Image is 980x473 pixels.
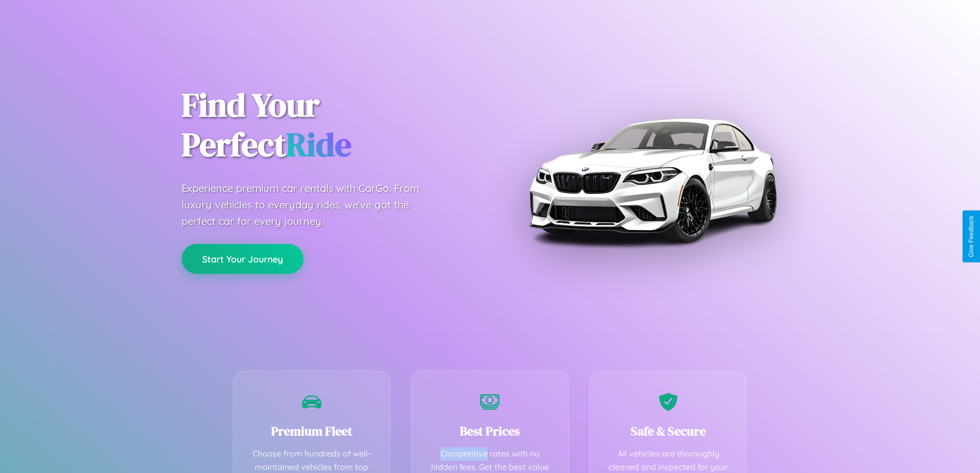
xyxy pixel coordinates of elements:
h3: Best Prices [427,423,553,440]
h1: Find Your Perfect [182,85,475,165]
span: Ride [286,122,351,167]
p: Experience premium car rentals with CarGo. From luxury vehicles to everyday rides, we've got the ... [182,180,439,230]
h3: Premium Fleet [249,423,375,440]
h3: Safe & Secure [605,423,732,440]
button: Start Your Journey [182,244,304,274]
div: Give Feedback [968,216,975,257]
img: Premium BMW car rental vehicle [524,51,781,309]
